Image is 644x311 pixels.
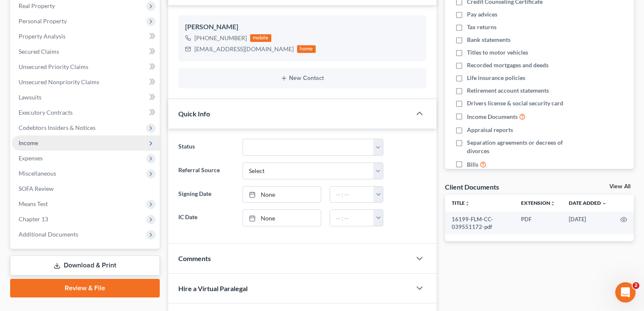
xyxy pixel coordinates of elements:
[19,109,73,116] span: Executory Contracts
[467,126,513,134] span: Appraisal reports
[12,44,160,59] a: Secured Claims
[178,254,211,262] span: Comments
[615,282,636,303] iframe: Intercom live chat
[12,105,160,120] a: Executory Contracts
[550,201,555,206] i: unfold_more
[12,181,160,196] a: SOFA Review
[467,113,518,121] span: Income Documents
[19,231,78,238] span: Additional Documents
[19,78,99,85] span: Unsecured Nonpriority Claims
[174,139,238,156] label: Status
[185,22,420,32] div: [PERSON_NAME]
[297,45,316,53] div: home
[445,212,515,235] td: 16199-FLM-CC-039551172-pdf
[467,36,510,44] span: Bank statements
[465,201,470,206] i: unfold_more
[633,282,639,289] span: 2
[19,124,96,131] span: Codebtors Insiders & Notices
[467,23,497,31] span: Tax returns
[467,138,580,155] span: Separation agreements or decrees of divorces
[12,59,160,74] a: Unsecured Priority Claims
[521,200,555,206] a: Extensionunfold_more
[467,48,528,57] span: Titles to motor vehicles
[243,187,321,203] a: None
[609,184,630,190] a: View All
[178,284,248,292] span: Hire a Virtual Paralegal
[452,200,470,206] a: Titleunfold_more
[174,162,238,179] label: Referral Source
[19,94,41,101] span: Lawsuits
[467,99,563,107] span: Drivers license & social security card
[467,61,548,69] span: Recorded mortgages and deeds
[467,74,525,82] span: Life insurance policies
[514,212,562,235] td: PDF
[19,2,55,9] span: Real Property
[467,86,549,95] span: Retirement account statements
[194,34,247,42] div: [PHONE_NUMBER]
[178,110,210,118] span: Quick Info
[243,210,321,226] a: None
[19,17,67,25] span: Personal Property
[12,74,160,90] a: Unsecured Nonpriority Claims
[19,48,59,55] span: Secured Claims
[330,187,374,203] input: -- : --
[250,34,271,42] div: mobile
[19,185,54,192] span: SOFA Review
[174,186,238,203] label: Signing Date
[174,209,238,226] label: IC Date
[19,215,48,223] span: Chapter 13
[10,256,160,275] a: Download & Print
[467,10,497,19] span: Pay advices
[19,33,65,40] span: Property Analysis
[10,279,160,297] a: Review & File
[19,170,56,177] span: Miscellaneous
[19,154,43,162] span: Expenses
[12,90,160,105] a: Lawsuits
[12,29,160,44] a: Property Analysis
[569,200,607,206] a: Date Added expand_more
[19,139,38,146] span: Income
[19,200,48,207] span: Means Test
[194,45,294,53] div: [EMAIL_ADDRESS][DOMAIN_NAME]
[562,212,614,235] td: [DATE]
[19,63,88,70] span: Unsecured Priority Claims
[185,75,420,82] button: New Contact
[602,201,607,206] i: expand_more
[445,182,499,191] div: Client Documents
[330,210,374,226] input: -- : --
[467,160,478,169] span: Bills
